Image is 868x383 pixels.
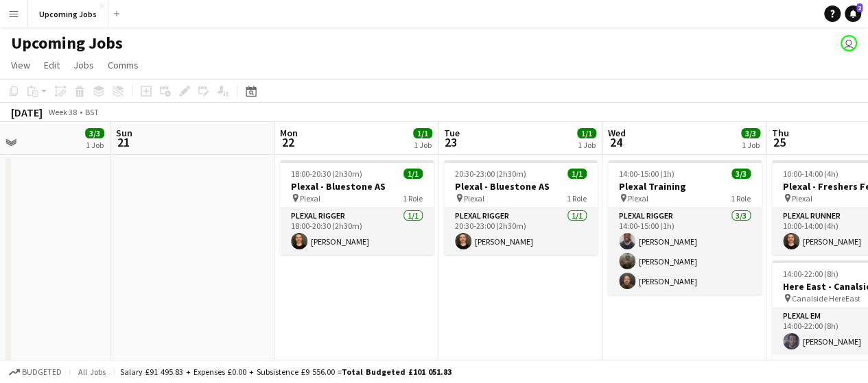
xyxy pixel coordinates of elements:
[7,365,64,380] button: Budgeted
[22,367,62,377] span: Budgeted
[856,3,863,12] span: 2
[102,56,144,74] a: Comms
[120,367,451,377] div: Salary £91 495.83 + Expenses £0.00 + Subsistence £9 556.00 =
[38,56,65,74] a: Edit
[75,367,108,377] span: All jobs
[841,35,857,51] app-user-avatar: Amy Williamson
[85,107,99,117] div: BST
[845,5,861,22] a: 2
[5,56,36,74] a: View
[11,59,30,71] span: View
[342,367,451,377] span: Total Budgeted £101 051.83
[68,56,99,74] a: Jobs
[44,59,60,71] span: Edit
[11,33,123,53] h1: Upcoming Jobs
[45,107,80,117] span: Week 38
[11,106,43,119] div: [DATE]
[28,1,108,27] button: Upcoming Jobs
[108,59,139,71] span: Comms
[73,59,94,71] span: Jobs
